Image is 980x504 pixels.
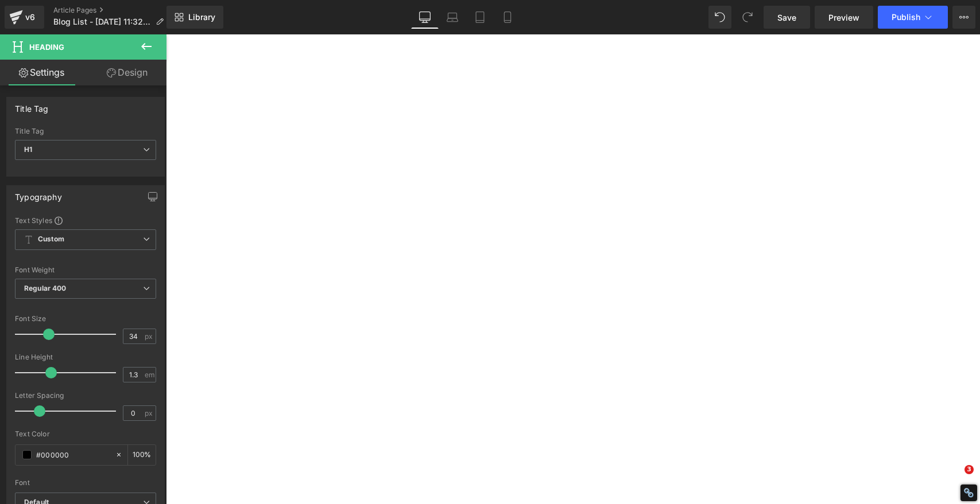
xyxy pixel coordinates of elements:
[878,6,948,29] button: Publish
[145,409,154,417] span: px
[24,284,67,292] b: Regular 400
[36,448,110,461] input: Color
[53,6,173,15] a: Article Pages
[15,266,156,274] div: Font Weight
[128,445,156,465] div: %
[815,6,873,29] a: Preview
[466,6,494,29] a: Tablet
[5,6,44,29] a: v6
[38,235,64,244] b: Custom
[188,12,215,22] span: Library
[145,333,154,340] span: px
[708,6,731,29] button: Undo
[23,10,37,25] div: v6
[941,465,969,493] iframe: Intercom live chat
[86,60,169,85] a: Design
[15,430,156,438] div: Text Color
[15,353,156,361] div: Line Height
[828,11,859,24] span: Preview
[892,13,920,22] span: Publish
[15,186,62,202] div: Typography
[15,97,49,114] div: Title Tag
[736,6,759,29] button: Redo
[963,487,974,498] div: Restore Info Box &#10;&#10;NoFollow Info:&#10; META-Robots NoFollow: &#09;true&#10; META-Robots N...
[494,6,521,29] a: Mobile
[952,6,975,29] button: More
[24,145,32,154] b: H1
[411,6,439,29] a: Desktop
[15,127,156,135] div: Title Tag
[964,465,974,474] span: 3
[145,371,154,378] span: em
[29,42,64,52] span: Heading
[15,315,156,323] div: Font Size
[15,479,156,487] div: Font
[53,17,151,26] span: Blog List - [DATE] 11:32:38
[15,392,156,400] div: Letter Spacing
[166,6,223,29] a: New Library
[439,6,466,29] a: Laptop
[15,216,156,225] div: Text Styles
[777,11,796,24] span: Save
